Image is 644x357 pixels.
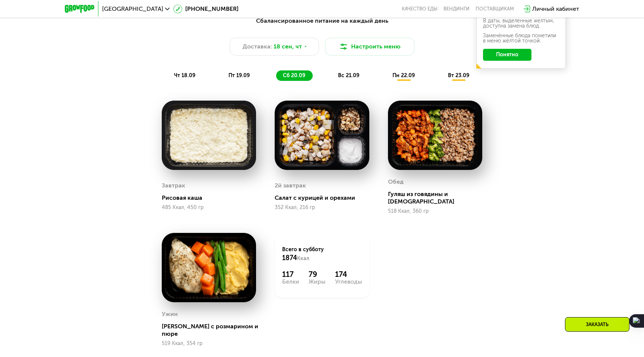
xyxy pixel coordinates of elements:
span: Ккал [297,255,309,262]
div: Рисовая каша [162,194,262,202]
div: 2й завтрак [275,180,306,191]
div: 518 Ккал, 360 гр [388,208,482,214]
a: Качество еды [402,6,438,12]
div: Сбалансированное питание на каждый день [101,16,543,26]
div: В даты, выделенные желтым, доступна замена блюд. [483,18,559,29]
span: чт 18.09 [174,72,195,79]
span: [GEOGRAPHIC_DATA] [102,6,163,12]
button: Настроить меню [325,38,414,56]
button: Понятно [483,49,531,61]
div: Заменённые блюда пометили в меню жёлтой точкой. [483,33,559,44]
div: Белки [282,279,299,285]
a: Вендинги [443,6,470,12]
div: 117 [282,270,299,279]
div: Салат с курицей и орехами [275,194,375,202]
span: 1874 [282,254,297,262]
div: Завтрак [162,180,185,191]
div: Всего в субботу [282,246,362,262]
div: Обед [388,176,404,187]
div: Жиры [309,279,325,285]
span: пн 22.09 [392,72,415,79]
div: 352 Ккал, 216 гр [275,205,369,211]
div: Гуляш из говядины и [DEMOGRAPHIC_DATA] [388,190,488,205]
div: 174 [335,270,362,279]
div: 519 Ккал, 354 гр [162,341,256,347]
div: [PERSON_NAME] с розмарином и пюре [162,323,262,338]
span: вс 21.09 [338,72,359,79]
a: [PHONE_NUMBER] [173,4,239,13]
div: 485 Ккал, 450 гр [162,205,256,211]
span: сб 20.09 [283,72,305,79]
span: 18 сен, чт [274,42,302,51]
div: Углеводы [335,279,362,285]
span: пт 19.09 [228,72,250,79]
span: вт 23.09 [448,72,469,79]
div: Заказать [565,317,629,332]
div: поставщикам [476,6,514,12]
div: Ужин [162,309,178,320]
span: Доставка: [243,42,272,51]
div: Личный кабинет [532,4,579,13]
div: 79 [309,270,325,279]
